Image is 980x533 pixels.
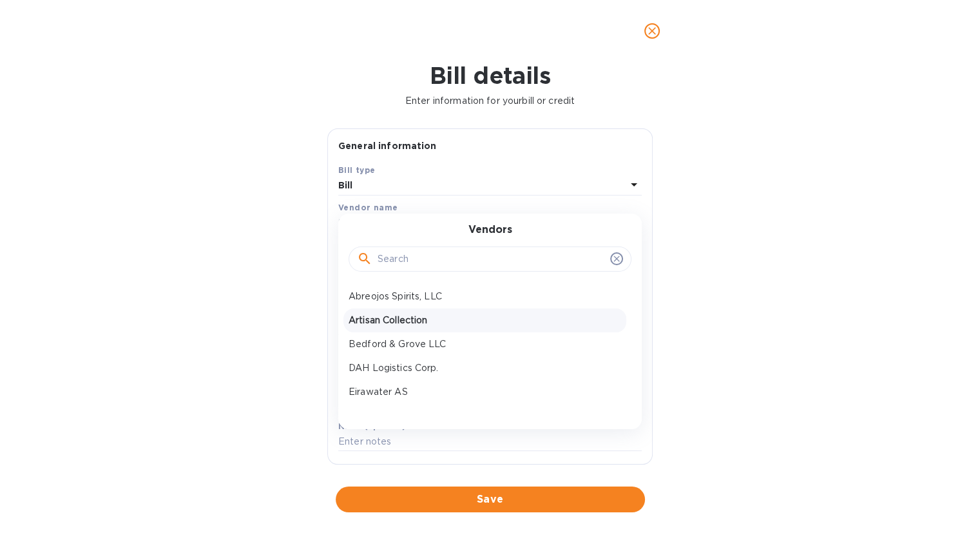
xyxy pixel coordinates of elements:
[637,15,668,46] button: close
[349,337,621,351] p: Bedford & Grove LLC
[338,165,376,175] b: Bill type
[338,203,398,212] b: Vendor name
[346,492,635,507] span: Save
[338,141,437,151] b: General information
[349,290,621,303] p: Abreojos Spirits, LLC
[338,432,642,452] input: Enter notes
[468,224,512,236] h3: Vendors
[336,487,645,512] button: Save
[338,216,428,230] p: Select vendor name
[338,423,406,430] label: Notes (optional)
[378,250,605,269] input: Search
[349,361,621,375] p: DAH Logistics Corp.
[10,62,970,89] h1: Bill details
[349,314,621,327] p: Artisan Collection
[349,385,621,399] p: Eirawater AS
[338,180,353,190] b: Bill
[10,94,970,108] p: Enter information for your bill or credit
